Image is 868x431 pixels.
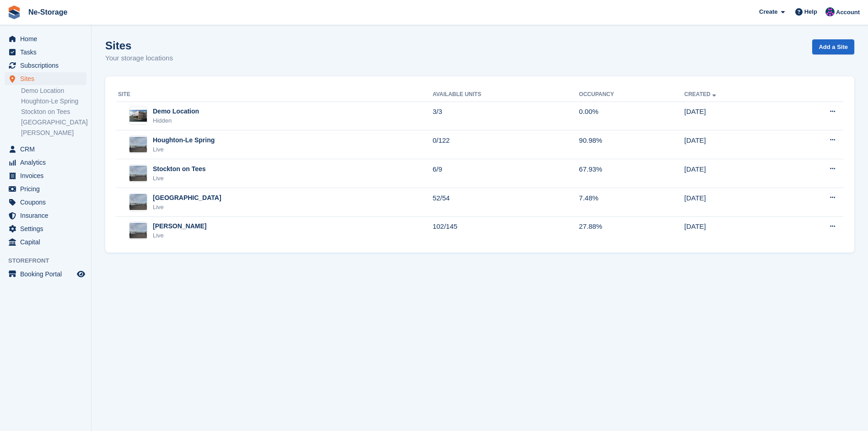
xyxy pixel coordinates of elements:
a: menu [5,209,86,222]
th: Available Units [432,87,579,102]
img: Image of Houghton-Le Spring site [129,137,147,152]
span: Storefront [8,256,91,265]
a: menu [5,196,86,209]
span: Coupons [20,196,75,209]
div: Live [153,145,215,154]
img: Joy Calvert [825,7,835,16]
span: Tasks [20,46,75,59]
img: Image of Newton Aycliffe site [129,223,147,238]
td: [DATE] [685,159,785,188]
a: Houghton-Le Spring [21,97,86,106]
a: menu [5,46,86,59]
a: menu [5,169,86,182]
td: 102/145 [432,216,579,245]
div: Live [153,203,221,212]
td: 0.00% [579,102,684,130]
td: 67.93% [579,159,684,188]
span: CRM [20,143,75,156]
img: stora-icon-8386f47178a22dfd0bd8f6a31ec36ba5ce8667c1dd55bd0f319d3a0aa187defe.svg [7,5,21,19]
a: menu [5,268,86,280]
p: Your storage locations [105,53,173,64]
a: menu [5,156,86,169]
span: Sites [20,72,75,85]
a: Preview store [75,269,86,280]
td: 27.88% [579,216,684,245]
a: menu [5,183,86,195]
img: Image of Stockton on Tees site [129,166,147,181]
img: Image of Demo Location site [129,110,147,122]
td: 0/122 [432,130,579,159]
th: Site [116,87,432,102]
h1: Sites [105,39,173,52]
td: 6/9 [432,159,579,188]
span: Booking Portal [20,268,75,280]
div: Houghton-Le Spring [153,135,215,145]
img: Image of Durham site [129,194,147,210]
span: Subscriptions [20,59,75,72]
div: [GEOGRAPHIC_DATA] [153,193,221,203]
th: Occupancy [579,87,684,102]
a: [GEOGRAPHIC_DATA] [21,118,86,127]
div: Stockton on Tees [153,164,206,174]
span: Account [836,8,860,17]
a: menu [5,59,86,72]
td: [DATE] [685,216,785,245]
a: menu [5,72,86,85]
span: Settings [20,222,75,235]
a: menu [5,143,86,156]
span: Home [20,32,75,45]
span: Capital [20,236,75,248]
a: menu [5,236,86,248]
div: Live [153,231,206,240]
a: menu [5,32,86,45]
a: Demo Location [21,86,86,95]
td: [DATE] [685,188,785,217]
a: Stockton on Tees [21,108,86,116]
div: [PERSON_NAME] [153,221,206,231]
a: menu [5,222,86,235]
div: Live [153,174,206,183]
div: Hidden [153,116,199,125]
a: Created [685,91,718,97]
span: Insurance [20,209,75,222]
td: [DATE] [685,102,785,130]
span: Invoices [20,169,75,182]
span: Pricing [20,183,75,195]
span: Create [759,7,777,16]
a: Ne-Storage [25,5,71,20]
div: Demo Location [153,107,199,116]
span: Help [804,7,817,16]
td: 90.98% [579,130,684,159]
td: 52/54 [432,188,579,217]
td: [DATE] [685,130,785,159]
a: [PERSON_NAME] [21,129,86,137]
td: 3/3 [432,102,579,130]
span: Analytics [20,156,75,169]
td: 7.48% [579,188,684,217]
a: Add a Site [812,39,854,54]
